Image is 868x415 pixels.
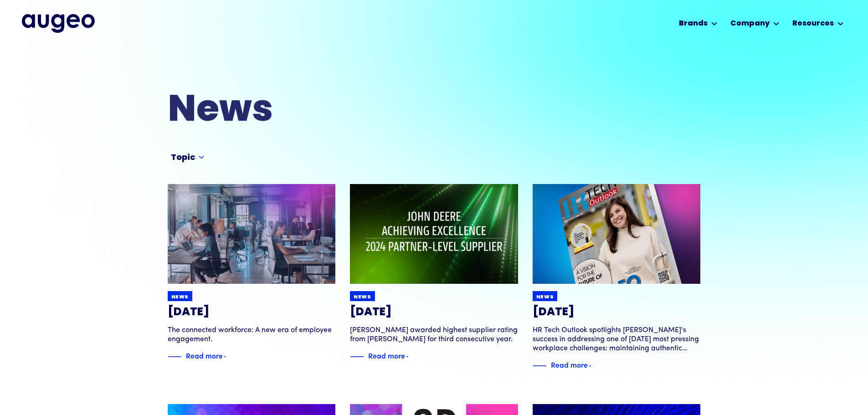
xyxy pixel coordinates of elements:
img: Arrow symbol in bright blue pointing down to indicate an expanded section. [199,156,204,159]
div: Brands [679,18,708,29]
div: News [171,293,189,300]
h3: [DATE] [350,305,518,318]
img: Augeo's full logo in midnight blue. [22,14,95,32]
h3: [DATE] [168,305,336,318]
h2: News [168,89,481,126]
img: Blue decorative line [168,351,181,362]
a: News[DATE]HR Tech Outlook spotlights [PERSON_NAME]'s success in addressing one of [DATE] most pre... [533,184,701,371]
img: Blue decorative line [350,351,364,362]
img: Blue decorative line [533,360,546,371]
div: News [536,293,554,300]
img: Blue text arrow [589,360,602,371]
a: News[DATE][PERSON_NAME] awarded highest supplier rating from [PERSON_NAME] for third consecutive ... [350,184,518,362]
div: Company [730,18,770,29]
div: Resources [792,18,834,29]
img: Blue text arrow [406,351,420,362]
div: [PERSON_NAME] awarded highest supplier rating from [PERSON_NAME] for third consecutive year. [350,326,518,344]
img: Blue text arrow [224,351,237,362]
div: News [354,293,371,300]
div: Read more [368,350,405,361]
div: Read more [551,359,588,370]
h3: [DATE] [533,305,701,318]
div: HR Tech Outlook spotlights [PERSON_NAME]'s success in addressing one of [DATE] most pressing work... [533,326,701,353]
div: Topic [171,152,195,163]
div: The connected workforce: A new era of employee engagement. [168,326,336,344]
a: home [22,14,95,32]
div: Read more [186,350,223,361]
a: News[DATE]The connected workforce: A new era of employee engagement.Blue decorative lineRead more... [168,184,336,362]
